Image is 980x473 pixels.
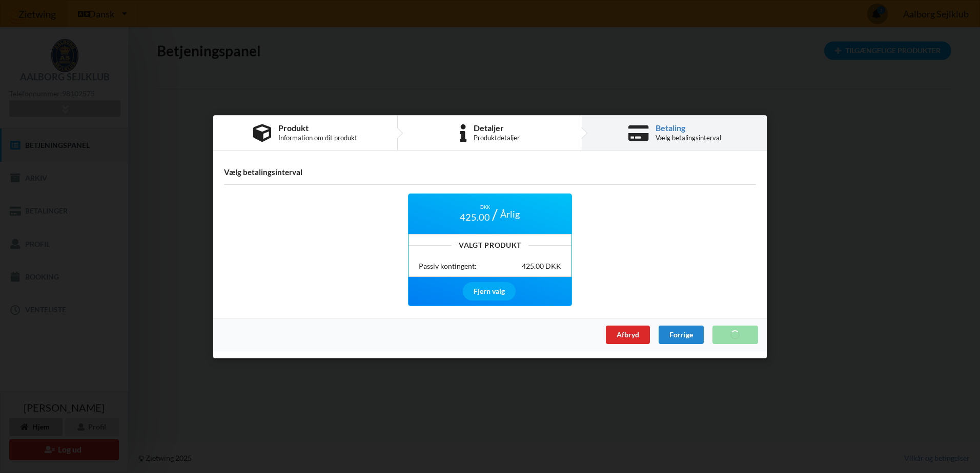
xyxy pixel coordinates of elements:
[656,134,721,142] div: Vælg betalingsinterval
[409,242,571,249] div: Valgt Produkt
[495,204,525,224] div: Årlig
[474,124,520,132] div: Detaljer
[656,124,721,132] div: Betaling
[419,261,477,271] div: Passiv kontingent:
[522,261,561,271] div: 425.00 DKK
[606,325,650,343] div: Afbryd
[278,124,357,132] div: Produkt
[278,134,357,142] div: Information om dit produkt
[480,204,490,211] span: DKK
[474,134,520,142] div: Produktdetaljer
[224,167,756,177] h4: Vælg betalingsinterval
[659,325,704,343] div: Forrige
[460,211,490,224] span: 425.00
[463,282,516,300] div: Fjern valg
